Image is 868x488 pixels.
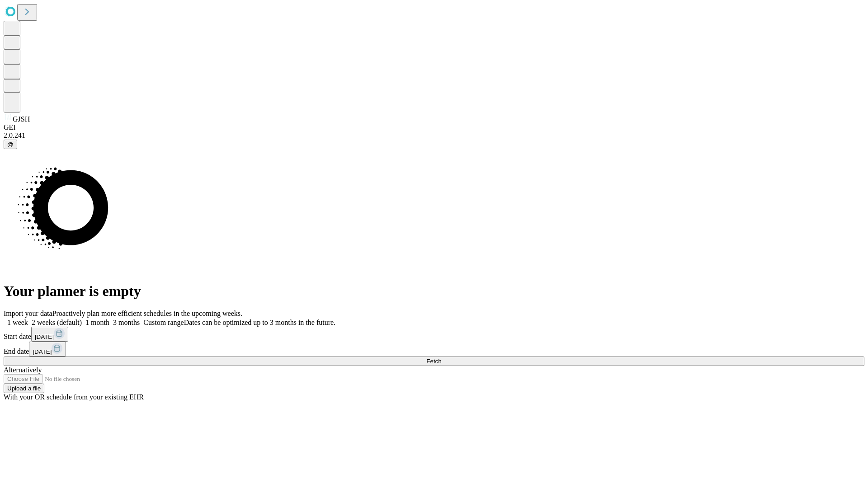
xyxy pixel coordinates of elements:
span: @ [7,141,14,148]
span: Import your data [4,310,52,317]
button: Upload a file [4,384,44,393]
span: 1 month [85,319,109,326]
span: Proactively plan more efficient schedules in the upcoming weeks. [52,310,242,317]
div: GEI [4,123,864,131]
span: Dates can be optimized up to 3 months in the future. [184,319,335,326]
span: GJSH [13,115,30,123]
span: Alternatively [4,366,42,374]
button: [DATE] [31,327,68,342]
span: 1 week [7,319,28,326]
button: [DATE] [29,342,66,357]
span: With your OR schedule from your existing EHR [4,393,144,401]
h1: Your planner is empty [4,283,864,300]
span: [DATE] [35,333,54,340]
span: 2 weeks (default) [32,319,82,326]
span: [DATE] [33,348,52,355]
div: 2.0.241 [4,131,864,140]
div: End date [4,342,864,357]
span: Fetch [426,358,441,365]
span: Custom range [143,319,184,326]
span: 3 months [113,319,140,326]
button: @ [4,140,17,149]
div: Start date [4,327,864,342]
button: Fetch [4,357,864,366]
